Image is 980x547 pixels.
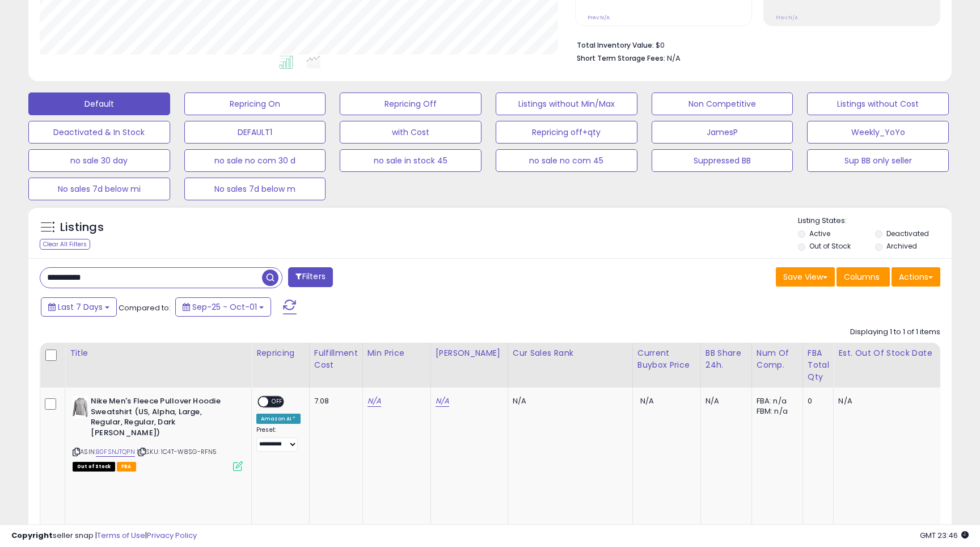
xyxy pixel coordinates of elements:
[808,347,829,383] div: FBA Total Qty
[256,347,305,359] div: Repricing
[28,92,170,115] button: Default
[137,447,217,456] span: | SKU: 1C4T-W8SG-RFN5
[886,241,917,251] label: Archived
[268,397,286,407] span: OFF
[73,396,88,419] img: 31vAyND0fUL._SL40_.jpg
[588,14,610,21] small: Prev: N/A
[850,327,940,338] div: Displaying 1 to 1 of 1 items
[807,121,949,144] button: Weekly_YoYo
[844,271,880,283] span: Columns
[577,37,932,51] li: $0
[513,396,624,406] div: N/A
[436,347,503,359] div: [PERSON_NAME]
[96,447,135,457] a: B0FSNJTQPN
[637,347,696,371] div: Current Buybox Price
[808,396,825,406] div: 0
[496,92,637,115] button: Listings without Min/Max
[256,426,301,452] div: Preset:
[184,149,326,172] button: no sale no com 30 d
[192,301,257,313] span: Sep-25 - Oct-01
[28,121,170,144] button: Deactivated & In Stock
[340,121,481,144] button: with Cost
[256,414,301,424] div: Amazon AI *
[838,347,941,359] div: Est. Out Of Stock Date
[11,531,197,541] div: seller snap | |
[757,406,794,416] div: FBM: n/a
[60,220,104,235] h5: Listings
[436,395,449,407] a: N/A
[640,395,654,406] span: N/A
[652,121,793,144] button: JamesP
[70,347,247,359] div: Title
[838,396,937,406] p: N/A
[184,178,326,200] button: No sales 7d below m
[809,229,830,238] label: Active
[652,92,793,115] button: Non Competitive
[496,121,637,144] button: Repricing off+qty
[41,297,117,317] button: Last 7 Days
[757,347,798,371] div: Num of Comp.
[119,302,171,313] span: Compared to:
[288,267,332,287] button: Filters
[837,267,890,287] button: Columns
[73,462,115,472] span: All listings that are currently out of stock and unavailable for purchase on Amazon
[91,396,229,441] b: Nike Men's Fleece Pullover Hoodie Sweatshirt (US, Alpha, Large, Regular, Regular, Dark [PERSON_NA...
[28,149,170,172] button: no sale 30 day
[757,396,794,406] div: FBA: n/a
[340,92,481,115] button: Repricing Off
[920,530,969,541] span: 2025-10-9 23:46 GMT
[367,347,426,359] div: Min Price
[667,53,681,64] span: N/A
[892,267,940,287] button: Actions
[147,530,197,541] a: Privacy Policy
[577,40,654,50] b: Total Inventory Value:
[776,267,835,287] button: Save View
[117,462,136,472] span: FBA
[809,241,851,251] label: Out of Stock
[28,178,170,200] button: No sales 7d below mi
[73,396,243,470] div: ASIN:
[886,229,929,238] label: Deactivated
[807,92,949,115] button: Listings without Cost
[340,149,481,172] button: no sale in stock 45
[577,53,665,63] b: Short Term Storage Fees:
[40,239,90,250] div: Clear All Filters
[706,396,743,406] div: N/A
[175,297,271,317] button: Sep-25 - Oct-01
[496,149,637,172] button: no sale no com 45
[367,395,381,407] a: N/A
[776,14,798,21] small: Prev: N/A
[798,216,951,226] p: Listing States:
[11,530,53,541] strong: Copyright
[314,347,358,371] div: Fulfillment Cost
[58,301,103,313] span: Last 7 Days
[97,530,145,541] a: Terms of Use
[807,149,949,172] button: Sup BB only seller
[652,149,793,172] button: Suppressed BB
[706,347,747,371] div: BB Share 24h.
[184,92,326,115] button: Repricing On
[513,347,628,359] div: Cur Sales Rank
[314,396,354,406] div: 7.08
[184,121,326,144] button: DEFAULT1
